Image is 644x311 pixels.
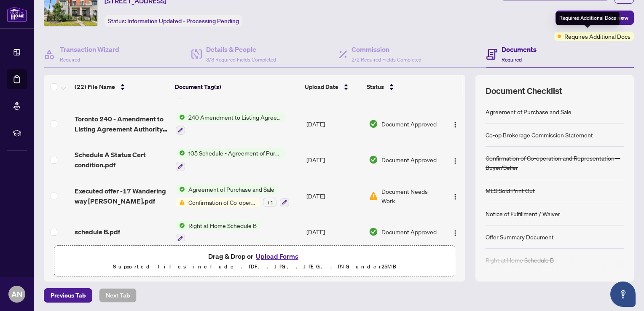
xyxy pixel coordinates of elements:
[381,119,437,129] span: Document Approved
[369,155,378,164] img: Document Status
[176,148,285,171] button: Status Icon105 Schedule - Agreement of Purchase and Sale
[185,198,260,207] span: Confirmation of Co-operation and Representation—Buyer/Seller
[176,185,289,207] button: Status IconAgreement of Purchase and SaleStatus IconConfirmation of Co-operation and Representati...
[448,117,462,131] button: Logo
[363,75,441,99] th: Status
[564,32,631,41] span: Requires Additional Docs
[555,11,634,25] button: Submit for Admin Review
[60,44,119,54] h4: Transaction Wizard
[303,106,365,142] td: [DATE]
[176,113,285,135] button: Status Icon240 Amendment to Listing Agreement - Authority to Offer for Sale Price Change/Extensio...
[452,193,459,200] img: Logo
[301,75,363,99] th: Upload Date
[176,221,260,244] button: Status IconRight at Home Schedule B
[176,148,185,158] img: Status Icon
[486,85,562,97] span: Document Checklist
[44,288,92,303] button: Previous Tab
[176,198,185,207] img: Status Icon
[75,150,169,170] span: Schedule A Status Cert condition.pdf
[185,148,285,158] span: 105 Schedule - Agreement of Purchase and Sale
[448,189,462,203] button: Logo
[59,262,450,272] p: Supported files include .PDF, .JPG, .JPEG, .PNG under 25 MB
[303,214,365,250] td: [DATE]
[381,155,437,164] span: Document Approved
[185,185,278,194] span: Agreement of Purchase and Sale
[71,75,172,99] th: (22) File Name
[448,225,462,239] button: Logo
[486,130,593,139] div: Co-op Brokerage Commission Statement
[305,82,338,91] span: Upload Date
[381,187,440,205] span: Document Needs Work
[448,153,462,166] button: Logo
[51,289,86,302] span: Previous Tab
[7,6,27,22] img: logo
[452,121,459,128] img: Logo
[75,114,169,134] span: Toronto 240 - Amendment to Listing Agreement Authority to Offer for Sale Price Change_Extensio 1.pdf
[172,75,301,99] th: Document Tag(s)
[486,255,554,265] div: Right at Home Schedule B
[206,56,276,63] span: 3/3 Required Fields Completed
[303,178,365,214] td: [DATE]
[486,107,572,116] div: Agreement of Purchase and Sale
[206,44,276,54] h4: Details & People
[367,82,384,91] span: Status
[561,11,628,24] span: Submit for Admin Review
[369,227,378,236] img: Document Status
[60,56,80,63] span: Required
[208,251,301,262] span: Drag & Drop or
[127,17,239,25] span: Information Updated - Processing Pending
[75,186,169,206] span: Executed offer -17 Wandering way [PERSON_NAME].pdf
[352,44,421,54] h4: Commission
[176,221,185,230] img: Status Icon
[452,230,459,236] img: Logo
[486,209,560,218] div: Notice of Fulfillment / Waiver
[452,158,459,164] img: Logo
[75,227,120,237] span: schedule B.pdf
[352,56,421,63] span: 2/2 Required Fields Completed
[176,185,185,194] img: Status Icon
[502,56,522,63] span: Required
[486,186,535,195] div: MLS Sold Print Out
[176,113,185,122] img: Status Icon
[11,288,22,300] span: AN
[185,221,260,230] span: Right at Home Schedule B
[263,198,276,207] div: + 1
[185,113,285,122] span: 240 Amendment to Listing Agreement - Authority to Offer for Sale Price Change/Extension/Amendment(s)
[381,227,437,236] span: Document Approved
[105,15,242,27] div: Status:
[502,44,537,54] h4: Documents
[486,232,554,241] div: Offer Summary Document
[486,153,624,172] div: Confirmation of Co-operation and Representation—Buyer/Seller
[99,288,137,303] button: Next Tab
[54,246,455,277] span: Drag & Drop orUpload FormsSupported files include .PDF, .JPG, .JPEG, .PNG under25MB
[556,12,620,25] div: Requires Additional Docs
[75,82,115,91] span: (22) File Name
[253,251,301,262] button: Upload Forms
[369,191,378,201] img: Document Status
[610,282,636,307] button: Open asap
[303,142,365,178] td: [DATE]
[369,119,378,129] img: Document Status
